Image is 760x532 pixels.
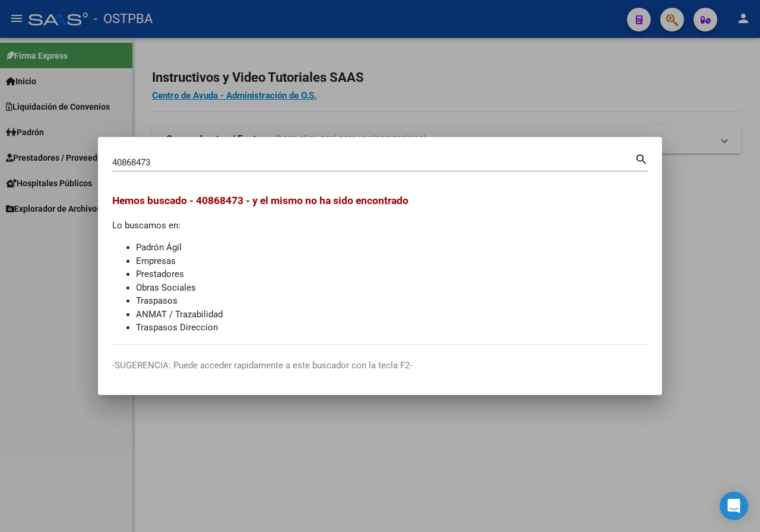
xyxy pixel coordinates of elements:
[136,281,648,295] li: Obras Sociales
[136,294,648,308] li: Traspasos
[136,241,648,254] li: Padrón Ágil
[112,359,648,372] p: -SUGERENCIA: Puede acceder rapidamente a este buscador con la tecla F2-
[136,321,648,335] li: Traspasos Direccion
[112,195,408,206] span: Hemos buscado - 40868473 - y el mismo no ha sido encontrado
[136,254,648,268] li: Empresas
[112,193,648,335] div: Lo buscamos en:
[136,308,648,321] li: ANMAT / Trazabilidad
[635,151,648,165] mat-icon: search
[136,267,648,281] li: Prestadores
[720,492,748,520] div: Open Intercom Messenger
